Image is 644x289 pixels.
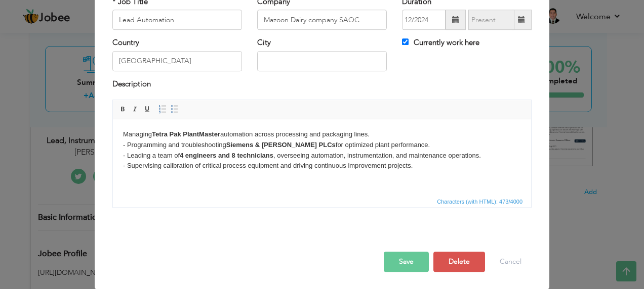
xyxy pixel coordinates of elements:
[435,197,525,206] span: Characters (with HTML): 473/4000
[113,119,531,195] iframe: Rich Text Editor, workEditor
[490,252,532,272] button: Cancel
[112,38,139,49] label: Country
[169,104,180,115] a: Insert/Remove Bulleted List
[130,104,141,115] a: Italic
[112,79,151,89] label: Description
[384,252,429,272] button: Save
[117,104,129,115] a: Bold
[402,38,479,49] label: Currently work here
[468,10,514,30] input: Present
[402,39,409,45] input: Currently work here
[402,10,446,30] input: From
[433,252,485,272] button: Delete
[435,197,526,206] div: Statistics
[157,104,168,115] a: Insert/Remove Numbered List
[257,38,271,49] label: City
[142,104,153,115] a: Underline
